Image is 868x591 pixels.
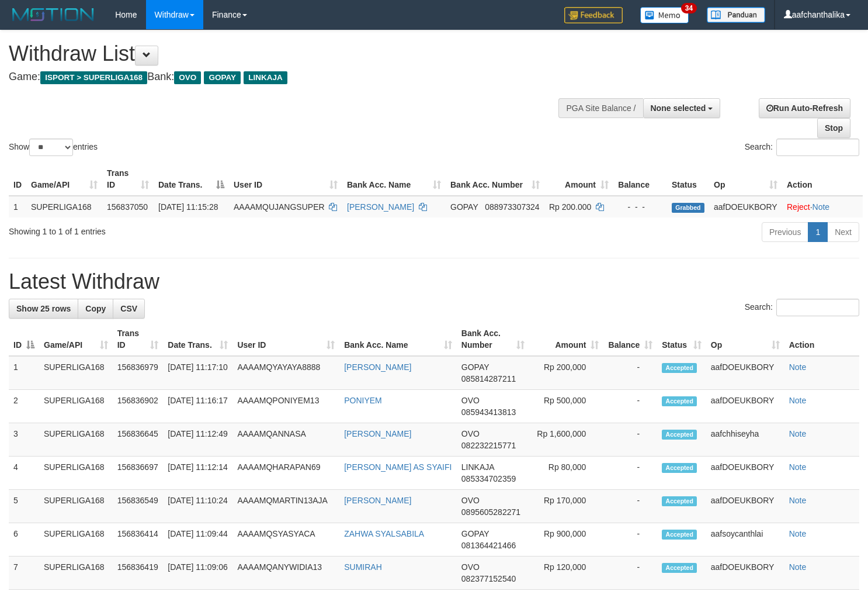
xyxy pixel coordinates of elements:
[9,523,39,557] td: 6
[789,496,807,505] a: Note
[784,323,859,356] th: Action
[232,523,339,557] td: AAAAMQSYASYACA
[347,202,414,212] a: [PERSON_NAME]
[163,523,232,557] td: [DATE] 11:09:44
[113,356,164,390] td: 156836979
[344,496,411,505] a: [PERSON_NAME]
[39,323,113,356] th: Game/API: activate to sort column ascending
[709,196,782,217] td: aafDOEUKBORY
[102,163,154,196] th: Trans ID: activate to sort column ascending
[9,323,39,356] th: ID: activate to sort column descending
[672,203,704,213] span: Grabbed
[618,201,662,213] div: - - -
[782,163,863,196] th: Action
[461,562,480,572] span: OVO
[163,390,232,423] td: [DATE] 11:16:17
[461,374,516,383] span: Copy 085814287211 to clipboard
[232,323,339,356] th: User ID: activate to sort column ascending
[29,139,73,156] select: Showentries
[544,163,613,196] th: Amount: activate to sort column ascending
[461,462,494,472] span: LINKAJA
[640,7,689,23] img: Button%20Memo.svg
[667,163,709,196] th: Status
[39,390,113,423] td: SUPERLIGA168
[603,523,657,557] td: -
[344,529,424,538] a: ZAHWA SYALSABILA
[706,423,784,457] td: aafchhiseyha
[529,457,603,490] td: Rp 80,000
[461,474,516,483] span: Copy 085334702359 to clipboard
[9,42,567,65] h1: Withdraw List
[78,299,113,319] a: Copy
[789,562,807,572] a: Note
[461,507,520,517] span: Copy 0895605282271 to clipboard
[232,557,339,590] td: AAAAMQANYWIDIA13
[776,299,859,316] input: Search:
[9,457,39,490] td: 4
[789,429,807,438] a: Note
[662,430,697,440] span: Accepted
[564,7,623,23] img: Feedback.jpg
[603,557,657,590] td: -
[229,163,342,196] th: User ID: activate to sort column ascending
[549,202,591,212] span: Rp 200.000
[9,356,39,390] td: 1
[232,356,339,390] td: AAAAMQYAYAYA8888
[113,390,164,423] td: 156836902
[232,390,339,423] td: AAAAMQPONIYEM13
[39,356,113,390] td: SUPERLIGA168
[827,222,859,242] a: Next
[174,71,201,84] span: OVO
[163,457,232,490] td: [DATE] 11:12:14
[789,396,807,405] a: Note
[709,163,782,196] th: Op: activate to sort column ascending
[163,423,232,457] td: [DATE] 11:12:49
[163,356,232,390] td: [DATE] 11:17:10
[339,323,457,356] th: Bank Acc. Name: activate to sort column ascending
[461,396,480,405] span: OVO
[39,557,113,590] td: SUPERLIGA168
[662,563,697,573] span: Accepted
[706,523,784,557] td: aafsoycanthlai
[529,323,603,356] th: Amount: activate to sort column ascending
[39,490,113,523] td: SUPERLIGA168
[163,557,232,590] td: [DATE] 11:09:06
[120,304,137,313] span: CSV
[651,103,706,113] span: None selected
[529,523,603,557] td: Rp 900,000
[9,490,39,523] td: 5
[707,7,765,23] img: panduan.png
[39,457,113,490] td: SUPERLIGA168
[232,457,339,490] td: AAAAMQHARAPAN69
[529,423,603,457] td: Rp 1,600,000
[39,523,113,557] td: SUPERLIGA168
[9,196,26,217] td: 1
[154,163,229,196] th: Date Trans.: activate to sort column descending
[342,163,446,196] th: Bank Acc. Name: activate to sort column ascending
[662,530,697,540] span: Accepted
[9,423,39,457] td: 3
[344,396,382,405] a: PONIYEM
[9,299,78,319] a: Show 25 rows
[113,423,164,457] td: 156836645
[158,202,218,212] span: [DATE] 11:15:28
[344,462,452,472] a: [PERSON_NAME] AS SYAIFI
[706,356,784,390] td: aafDOEUKBORY
[9,221,353,237] div: Showing 1 to 1 of 1 entries
[461,407,516,417] span: Copy 085943413813 to clipboard
[603,323,657,356] th: Balance: activate to sort column ascending
[163,323,232,356] th: Date Trans.: activate to sort column ascending
[461,541,516,550] span: Copy 081364421466 to clipboard
[789,529,807,538] a: Note
[446,163,544,196] th: Bank Acc. Number: activate to sort column ascending
[759,98,850,118] a: Run Auto-Refresh
[450,202,478,212] span: GOPAY
[461,441,516,450] span: Copy 082232215771 to clipboard
[9,557,39,590] td: 7
[85,304,106,313] span: Copy
[745,139,859,156] label: Search:
[657,323,706,356] th: Status: activate to sort column ascending
[344,362,411,372] a: [PERSON_NAME]
[529,557,603,590] td: Rp 120,000
[40,71,147,84] span: ISPORT > SUPERLIGA168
